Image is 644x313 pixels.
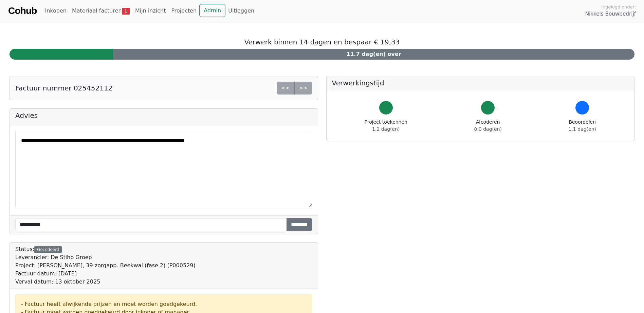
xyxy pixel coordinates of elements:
a: Uitloggen [225,4,257,18]
a: Mijn inzicht [132,4,169,18]
span: 1.1 dag(en) [569,126,596,132]
span: 1 [122,8,130,15]
div: Status: [15,245,196,286]
a: Inkopen [42,4,69,18]
div: 11.7 dag(en) over [113,49,634,60]
div: - Factuur heeft afwijkende prijzen en moet worden goedgekeurd. [21,300,307,308]
div: Leverancier: De Stiho Groep [15,253,196,262]
a: Cohub [8,3,37,19]
h5: Advies [15,111,312,120]
div: Verval datum: 13 oktober 2025 [15,278,196,286]
a: Projecten [168,4,199,18]
span: Ingelogd onder: [601,4,636,10]
span: 0.0 dag(en) [474,126,502,132]
span: 1.2 dag(en) [372,126,400,132]
a: Materiaal facturen1 [69,4,132,18]
div: Beoordelen [569,119,596,133]
h5: Verwerk binnen 14 dagen en bespaar € 19,33 [10,38,634,46]
div: Project toekennen [365,119,407,133]
h5: Factuur nummer 025452112 [15,84,112,92]
h5: Verwerkingstijd [332,79,629,87]
div: Gecodeerd [34,246,62,253]
div: Project: [PERSON_NAME], 39 zorgapp. Beekwal (fase 2) (P000529) [15,262,196,270]
a: Admin [199,4,225,17]
span: Nikkels Bouwbedrijf [585,10,636,18]
div: Factuur datum: [DATE] [15,270,196,278]
div: Afcoderen [474,119,502,133]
